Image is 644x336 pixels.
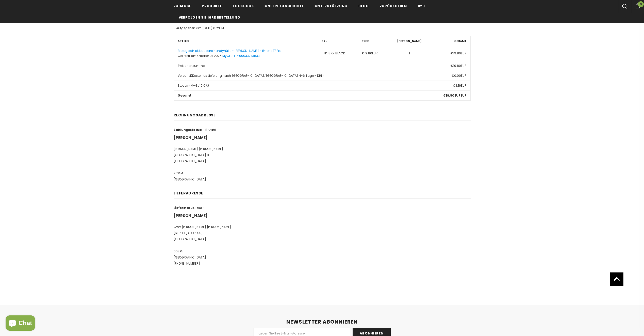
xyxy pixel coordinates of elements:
[380,4,407,8] span: Zurückgeben
[202,4,222,8] span: Produkte
[174,81,430,90] td: (MwSt 19.0%)
[443,93,467,98] strong: EUR
[174,4,191,8] span: Zuhause
[631,2,644,8] a: 0
[222,54,260,58] a: MyGLSEE #90933273833
[174,128,201,132] span: Zahlungsstatus
[174,213,471,218] h5: [PERSON_NAME]
[174,128,202,132] strong: :
[205,128,217,132] span: Bezahlt
[174,190,471,198] h4: Lieferadresse
[286,318,358,325] span: NEWSLETTER ABONNIEREN
[179,11,240,23] a: Verfolgen Sie Ihre Bestellung
[453,83,467,88] span: €3.16EUR
[4,315,37,332] inbox-online-store-chat: Onlineshop-Chat von Shopify
[174,61,430,71] td: Zwischensumme
[358,36,389,46] th: Preis
[179,15,240,20] span: Verfolgen Sie Ihre Bestellung
[233,4,254,8] span: Lookbook
[418,4,425,8] span: B2B
[174,135,471,140] h5: [PERSON_NAME]
[315,4,348,8] span: Unterstützung
[430,36,470,46] th: Gesamt
[451,51,467,55] span: €19.80EUR
[174,146,471,182] p: [PERSON_NAME] [PERSON_NAME] [GEOGRAPHIC_DATA] 8 [GEOGRAPHIC_DATA] 20354 [GEOGRAPHIC_DATA]
[178,73,191,78] span: Versand
[362,51,378,55] span: €19.80EUR
[174,224,471,267] p: GvW [PERSON_NAME] [PERSON_NAME] [STREET_ADDRESS] [GEOGRAPHIC_DATA] 60325 [GEOGRAPHIC_DATA] [PHONE...
[358,4,369,8] span: Blog
[265,4,304,8] span: Unsere Geschichte
[452,73,467,78] span: €0.00EUR
[318,36,358,46] th: SKU
[174,71,430,81] td: (Kostenlos Lieferung nach [GEOGRAPHIC_DATA]/[GEOGRAPHIC_DATA] 4-6 Tage - DHL)
[178,93,191,98] strong: Gesamt
[389,36,430,46] th: [PERSON_NAME]
[174,206,194,210] span: Lieferstatus
[174,36,318,46] th: Artikel
[178,83,189,88] span: Steuern
[174,112,471,120] h4: Rechnungsadresse
[443,93,460,98] span: €19.80EUR
[176,26,224,30] span: Aufgegeben am [DATE] 01:21PM
[638,1,644,7] span: 0
[174,206,195,210] strong: :
[174,205,471,210] p: Erfüllt
[451,64,467,68] span: €19.80EUR
[178,54,222,58] span: Geliefert am Oktober 01, 2025
[318,46,358,61] td: i17P-BIO-BLACK
[389,46,430,61] td: 1
[178,49,281,53] a: Biologisch abbaubare Handyhülle - [PERSON_NAME] - iPhone 17 Pro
